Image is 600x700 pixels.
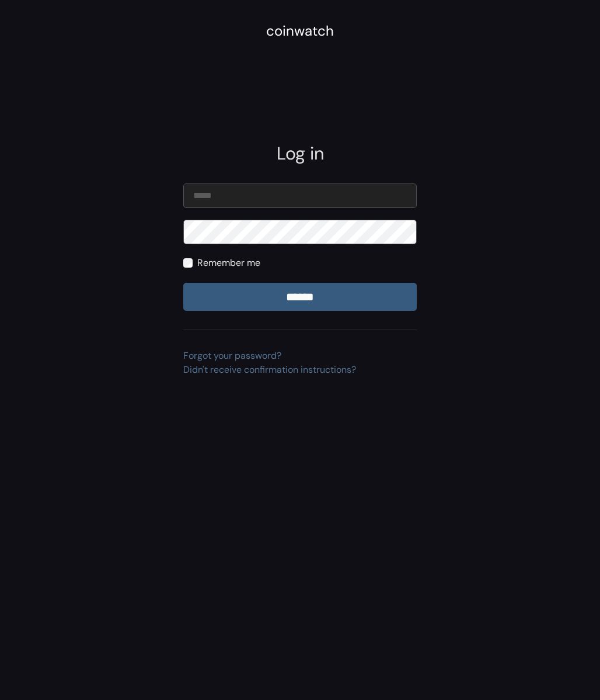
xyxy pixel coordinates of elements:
a: coinwatch [266,26,334,39]
a: Didn't receive confirmation instructions? [183,363,356,376]
label: Remember me [197,256,260,270]
h2: Log in [183,143,417,165]
div: coinwatch [266,20,334,41]
a: Forgot your password? [183,349,281,362]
